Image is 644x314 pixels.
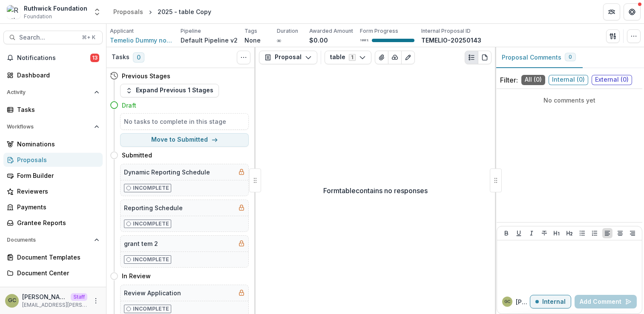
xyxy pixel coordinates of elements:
span: Activity [7,89,91,95]
div: Ruthwick Foundation [24,4,87,13]
span: Workflows [7,124,91,130]
h3: Tasks [112,54,129,61]
p: Staff [71,293,87,301]
a: Nominations [3,137,103,151]
div: Document Templates [17,253,96,262]
p: TEMELIO-20250143 [421,36,481,45]
p: Incomplete [133,256,169,263]
button: Heading 2 [564,228,575,238]
div: Form Builder [17,171,96,180]
div: Payments [17,203,96,211]
p: Pipeline [181,27,201,35]
a: Document Templates [3,250,103,264]
div: 2025 - table Copy [158,7,211,16]
a: Tasks [3,103,103,117]
button: Heading 1 [552,228,562,238]
p: Internal Proposal ID [421,27,471,35]
button: Proposal Comments [495,47,583,68]
div: Grantee Reports [17,218,96,227]
a: Temelio Dummy nonprofittttttttt a4 sda16s5d [110,36,174,45]
p: Internal [542,298,566,305]
span: Documents [7,237,91,243]
button: table1 [325,51,371,64]
div: Grace Chang [504,300,510,304]
p: [EMAIL_ADDRESS][PERSON_NAME][DOMAIN_NAME] [22,301,87,309]
button: Add Comment [575,295,637,308]
p: $0.00 [309,36,328,45]
h5: grant tem 2 [124,239,158,248]
p: Form table contains no responses [323,186,428,196]
button: Open entity switcher [91,3,103,20]
p: None [244,36,261,45]
img: Ruthwick Foundation [7,5,20,19]
button: Toggle View Cancelled Tasks [237,51,250,64]
div: Grace Chang [8,298,16,303]
span: 0 [133,52,144,63]
div: Document Center [17,268,96,277]
p: [PERSON_NAME] [516,297,530,306]
p: 100 % [360,37,368,43]
p: Form Progress [360,27,398,35]
p: Default Pipeline v2 [181,36,238,45]
span: Search... [19,34,77,41]
h5: Reporting Schedule [124,203,183,212]
button: Ordered List [589,228,600,238]
p: Awarded Amount [309,27,353,35]
a: Payments [3,200,103,214]
p: Incomplete [133,184,169,192]
p: Incomplete [133,305,169,313]
a: Proposals [3,153,103,167]
button: Open Contacts [3,283,103,297]
span: Internal ( 0 ) [549,75,588,85]
span: Notifications [17,54,90,62]
h4: Draft [122,101,136,110]
h4: Previous Stages [122,71,170,80]
button: Underline [514,228,524,238]
div: ⌘ + K [80,33,97,42]
p: No comments yet [500,96,639,105]
p: [PERSON_NAME] [22,292,67,301]
h4: Submitted [122,151,152,160]
p: Applicant [110,27,134,35]
a: Grantee Reports [3,216,103,230]
button: Get Help [624,3,641,20]
div: Dashboard [17,71,96,80]
button: Align Left [602,228,612,238]
nav: breadcrumb [110,6,215,18]
button: Notifications13 [3,51,103,65]
a: Dashboard [3,68,103,82]
button: Partners [603,3,620,20]
button: Internal [530,295,571,308]
p: ∞ [277,36,281,45]
a: Document Center [3,266,103,280]
div: Nominations [17,140,96,148]
button: Align Right [627,228,638,238]
button: Move to Submitted [120,133,249,147]
button: PDF view [478,51,492,64]
a: Reviewers [3,184,103,198]
button: Align Center [615,228,625,238]
button: Plaintext view [465,51,478,64]
button: Proposal [259,51,317,64]
button: Open Activity [3,86,103,99]
h5: Dynamic Reporting Schedule [124,168,210,177]
button: Open Documents [3,233,103,247]
div: Reviewers [17,187,96,196]
button: Strike [539,228,549,238]
span: All ( 0 ) [521,75,545,85]
button: Bullet List [577,228,587,238]
p: Filter: [500,75,518,85]
button: Search... [3,31,103,44]
button: View Attached Files [375,51,388,64]
button: Italicize [526,228,537,238]
p: Duration [277,27,298,35]
span: External ( 0 ) [592,75,632,85]
button: Expand Previous 1 Stages [120,84,219,97]
h5: No tasks to complete in this stage [124,117,245,126]
div: Proposals [17,155,96,164]
div: Tasks [17,105,96,114]
div: Proposals [113,7,143,16]
button: More [91,296,101,306]
span: Foundation [24,13,52,20]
